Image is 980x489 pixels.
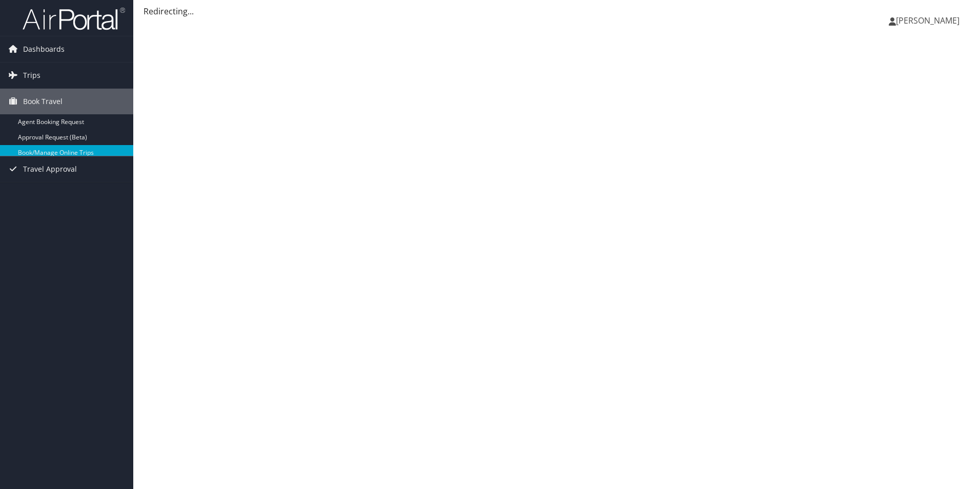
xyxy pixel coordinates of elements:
[23,36,65,62] span: Dashboards
[23,156,77,182] span: Travel Approval
[144,5,970,17] div: Redirecting...
[23,7,125,31] img: airportal-logo.png
[889,5,970,36] a: [PERSON_NAME]
[23,63,40,88] span: Trips
[896,15,959,26] span: [PERSON_NAME]
[23,89,63,114] span: Book Travel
